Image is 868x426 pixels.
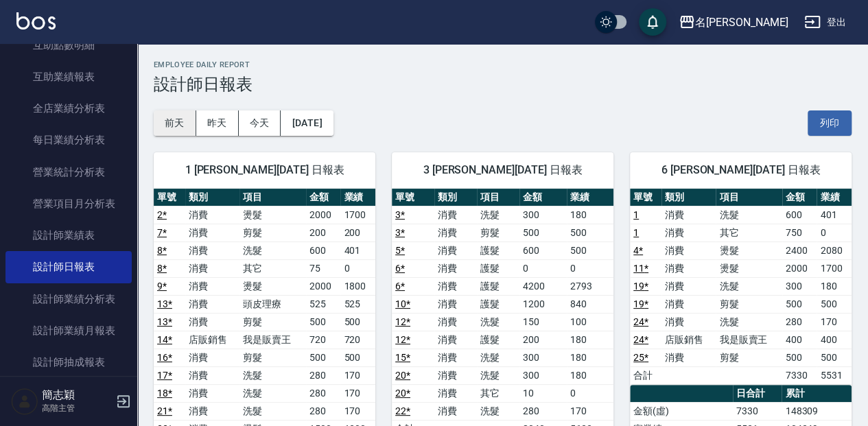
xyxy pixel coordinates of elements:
[661,348,716,366] td: 消費
[567,224,613,241] td: 500
[434,295,477,313] td: 消費
[716,241,782,259] td: 燙髮
[434,331,477,348] td: 消費
[239,224,305,241] td: 剪髮
[567,313,613,331] td: 100
[185,241,240,259] td: 消費
[477,277,519,295] td: 護髮
[239,259,305,277] td: 其它
[661,259,716,277] td: 消費
[434,189,477,206] th: 類別
[16,12,56,29] img: Logo
[519,241,566,259] td: 600
[817,313,852,331] td: 170
[434,348,477,366] td: 消費
[239,110,281,136] button: 今天
[477,259,519,277] td: 護髮
[340,384,375,402] td: 170
[567,259,613,277] td: 0
[782,366,817,384] td: 7330
[782,224,817,241] td: 750
[185,402,240,420] td: 消費
[11,388,38,415] img: Person
[5,315,132,346] a: 設計師業績月報表
[185,384,240,402] td: 消費
[673,8,793,36] button: 名[PERSON_NAME]
[817,295,852,313] td: 500
[5,156,132,188] a: 營業統計分析表
[477,295,519,313] td: 護髮
[306,277,341,295] td: 2000
[239,402,305,420] td: 洗髮
[340,402,375,420] td: 170
[434,313,477,331] td: 消費
[817,348,852,366] td: 500
[5,124,132,156] a: 每日業績分析表
[630,189,852,385] table: a dense table
[306,189,341,206] th: 金額
[185,295,240,313] td: 消費
[306,295,341,313] td: 525
[716,206,782,224] td: 洗髮
[434,366,477,384] td: 消費
[817,224,852,241] td: 0
[567,402,613,420] td: 170
[239,295,305,313] td: 頭皮理療
[477,189,519,206] th: 項目
[567,384,613,402] td: 0
[154,110,196,136] button: 前天
[477,224,519,241] td: 剪髮
[477,313,519,331] td: 洗髮
[661,295,716,313] td: 消費
[782,331,817,348] td: 400
[185,348,240,366] td: 消費
[782,259,817,277] td: 2000
[239,241,305,259] td: 洗髮
[340,259,375,277] td: 0
[239,206,305,224] td: 燙髮
[519,313,566,331] td: 150
[340,295,375,313] td: 525
[646,163,835,177] span: 6 [PERSON_NAME][DATE] 日報表
[782,313,817,331] td: 280
[239,348,305,366] td: 剪髮
[567,331,613,348] td: 180
[281,110,333,136] button: [DATE]
[716,259,782,277] td: 燙髮
[340,366,375,384] td: 170
[340,277,375,295] td: 1800
[519,189,566,206] th: 金額
[817,206,852,224] td: 401
[434,277,477,295] td: 消費
[434,224,477,241] td: 消費
[782,385,852,403] th: 累計
[5,61,132,93] a: 互助業績報表
[408,163,597,177] span: 3 [PERSON_NAME][DATE] 日報表
[340,189,375,206] th: 業績
[185,313,240,331] td: 消費
[799,10,852,35] button: 登出
[185,259,240,277] td: 消費
[630,402,733,420] td: 金額(虛)
[434,402,477,420] td: 消費
[817,331,852,348] td: 400
[782,277,817,295] td: 300
[239,384,305,402] td: 洗髮
[633,227,639,238] a: 1
[185,206,240,224] td: 消費
[185,189,240,206] th: 類別
[185,277,240,295] td: 消費
[434,259,477,277] td: 消費
[661,313,716,331] td: 消費
[817,241,852,259] td: 2080
[567,189,613,206] th: 業績
[434,384,477,402] td: 消費
[306,206,341,224] td: 2000
[661,189,716,206] th: 類別
[306,224,341,241] td: 200
[782,241,817,259] td: 2400
[5,283,132,315] a: 設計師業績分析表
[661,241,716,259] td: 消費
[239,366,305,384] td: 洗髮
[782,295,817,313] td: 500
